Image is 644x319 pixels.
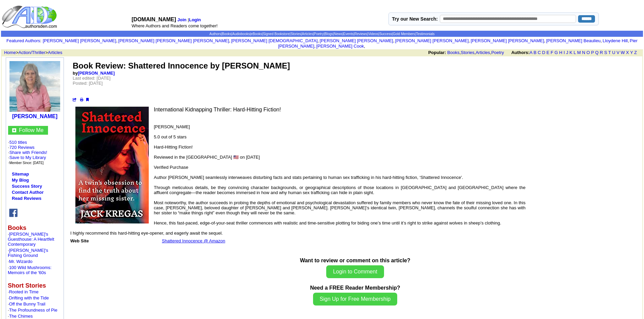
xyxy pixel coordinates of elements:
img: 82827.jpg [75,107,149,223]
a: My Blog [12,178,29,183]
a: L [574,50,576,55]
a: 510 titles [9,140,27,145]
a: Articles [48,50,63,55]
font: · [8,248,48,258]
a: [PERSON_NAME] [PERSON_NAME] [395,38,469,43]
a: Videos [368,32,378,36]
a: Books [447,50,459,55]
a: J [566,50,568,55]
a: Authors [209,32,221,36]
a: [PERSON_NAME] [PERSON_NAME] [PERSON_NAME] [118,38,229,43]
a: Mr. Wizardo [9,259,32,264]
font: Web Site [70,238,89,243]
a: Blogs [325,32,333,36]
font: , , , [428,50,643,55]
font: · · [8,140,47,165]
a: N [582,50,585,55]
a: Read Reviews [12,196,41,201]
a: R [600,50,603,55]
a: M [577,50,581,55]
font: [DOMAIN_NAME] [132,17,176,22]
font: i [315,45,316,48]
font: Member Since: [DATE] [9,161,44,165]
a: [PERSON_NAME] [PERSON_NAME] [43,38,116,43]
span: | | | | | | | | | | | | | | | [209,32,434,36]
font: i [365,45,366,48]
a: Login [189,17,201,22]
font: i [629,39,630,43]
a: Login to Comment [326,269,384,274]
font: Follow Me [19,127,44,133]
a: Home [4,50,16,55]
font: · [8,295,49,300]
font: : [6,38,41,43]
a: [PERSON_NAME]'s Fishing Ground [8,248,48,258]
font: Last edited: [DATE] Posted: [DATE] [73,76,111,86]
img: 65583.jpg [9,61,60,112]
a: The Profoundness of Pie [9,308,57,313]
font: Where Authors and Readers come together! [132,23,217,28]
a: Articles [476,50,490,55]
button: Login to Comment [326,265,384,278]
a: Shattered Innocence @ Amazon [162,238,225,243]
font: by [73,71,115,76]
font: Book Review: Shattered Innocence by [PERSON_NAME] [73,61,290,70]
font: i [545,39,546,43]
b: Authors: [511,50,529,55]
a: Sign Up for Free Membership [313,297,398,302]
a: [PERSON_NAME]'s Guesthouse: A Heartfelt Contemporary [8,232,54,247]
a: Z [634,50,637,55]
font: · · · [8,150,47,165]
font: i [395,39,395,43]
b: Books [8,224,26,231]
a: G [554,50,558,55]
a: T [608,50,611,55]
a: Lloydene Hill [602,38,627,43]
a: [PERSON_NAME] [DEMOGRAPHIC_DATA] [231,38,318,43]
b: Want to review or comment on this article? [300,258,410,263]
b: [PERSON_NAME] [12,113,57,119]
img: gc.jpg [12,128,16,132]
a: V [617,50,620,55]
a: Featured Authors [6,38,40,43]
a: W [621,50,625,55]
a: Share with Friends! [9,150,47,155]
a: F [551,50,553,55]
a: Audiobooks [232,32,250,36]
button: Sign Up for Free Membership [313,293,398,305]
a: Action/Thriller [19,50,45,55]
a: Stories [290,32,301,36]
a: C [538,50,541,55]
a: Y [630,50,633,55]
a: Articles [302,32,313,36]
b: Short Stories [8,282,46,289]
font: i [602,39,602,43]
font: i [118,39,118,43]
a: Poetry [491,50,504,55]
a: Save to My Library [9,155,46,160]
a: [PERSON_NAME] [78,71,115,76]
a: Poetry [314,32,324,36]
font: · [8,314,33,319]
a: Sitemap [12,171,29,177]
font: · [8,308,57,313]
b: Need a FREE Reader Membership? [310,285,400,291]
font: International Kidnapping Thriller: Hard-Hitting Fiction! [154,107,281,112]
font: > > [2,50,62,55]
a: A [530,50,532,55]
a: Success Story [12,184,42,189]
a: Signed Bookstore [263,32,290,36]
font: i [470,39,471,43]
a: Q [595,50,598,55]
font: i [319,39,319,43]
a: 720 Reviews [9,145,34,150]
a: H [559,50,562,55]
